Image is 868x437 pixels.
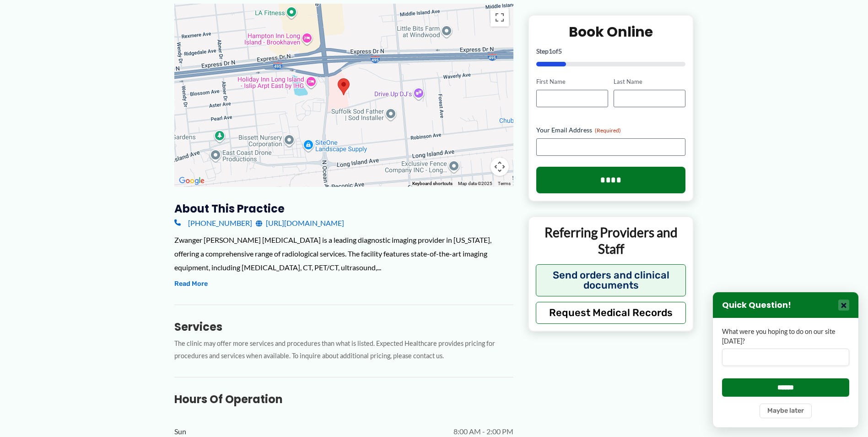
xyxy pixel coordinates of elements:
[595,127,621,134] span: (Required)
[177,175,207,187] a: Open this area in Google Maps (opens a new window)
[614,77,685,86] label: Last Name
[174,392,513,406] h3: Hours of Operation
[177,175,207,187] img: Google
[174,202,513,216] h3: About this practice
[536,77,608,86] label: First Name
[838,300,849,311] button: Close
[256,216,344,230] a: [URL][DOMAIN_NAME]
[536,48,686,55] p: Step of
[722,300,791,311] h3: Quick Question!
[536,23,686,41] h2: Book Online
[412,180,453,187] button: Keyboard shortcuts
[491,8,509,27] button: Toggle fullscreen view
[174,279,208,290] button: Read More
[722,327,849,346] label: What were you hoping to do on our site [DATE]?
[174,320,513,334] h3: Services
[536,224,686,257] p: Referring Providers and Staff
[174,216,252,230] a: [PHONE_NUMBER]
[458,181,492,186] span: Map data ©2025
[536,126,686,135] label: Your Email Address
[491,158,509,176] button: Map camera controls
[174,338,513,362] p: The clinic may offer more services and procedures than what is listed. Expected Healthcare provid...
[536,264,686,296] button: Send orders and clinical documents
[174,233,513,274] div: Zwanger [PERSON_NAME] [MEDICAL_DATA] is a leading diagnostic imaging provider in [US_STATE], offe...
[558,47,562,55] span: 5
[549,47,552,55] span: 1
[760,404,812,418] button: Maybe later
[498,181,511,186] a: Terms (opens in new tab)
[536,301,686,323] button: Request Medical Records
